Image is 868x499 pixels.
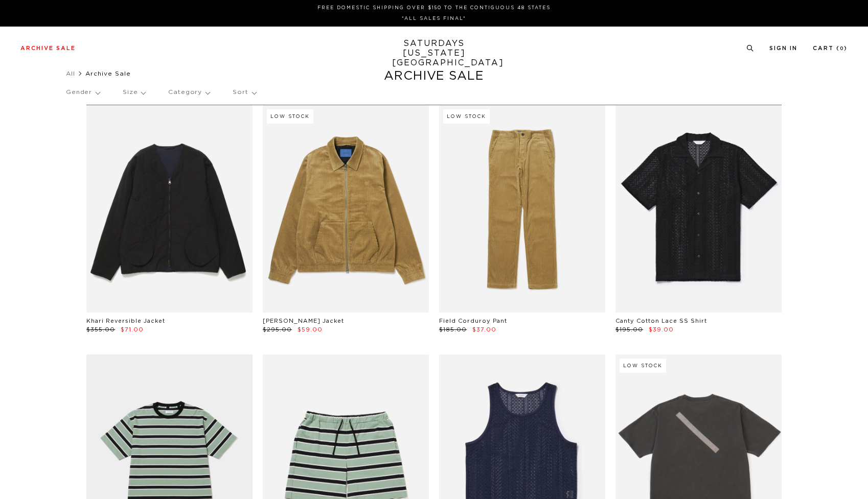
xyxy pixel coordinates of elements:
[85,70,131,77] span: Archive Sale
[439,318,507,324] a: Field Corduroy Pant
[392,39,476,68] a: SATURDAYS[US_STATE][GEOGRAPHIC_DATA]
[25,4,843,12] p: FREE DOMESTIC SHIPPING OVER $150 TO THE CONTIGUOUS 48 STATES
[123,81,145,104] p: Size
[769,45,797,51] a: Sign In
[168,81,210,104] p: Category
[121,327,144,332] span: $71.00
[620,359,666,373] div: Low Stock
[86,318,165,324] a: Khari Reversible Jacket
[20,45,76,51] a: Archive Sale
[298,327,323,332] span: $59.00
[649,327,674,332] span: $39.00
[615,318,707,324] a: Canty Cotton Lace SS Shirt
[439,327,467,332] span: $185.00
[233,81,256,104] p: Sort
[443,109,490,124] div: Low Stock
[86,327,115,332] span: $355.00
[615,327,643,332] span: $195.00
[66,70,75,77] a: All
[472,327,496,332] span: $37.00
[840,46,844,51] small: 0
[267,109,313,124] div: Low Stock
[263,318,344,324] a: [PERSON_NAME] Jacket
[66,81,100,104] p: Gender
[263,327,292,332] span: $295.00
[813,45,848,51] a: Cart (0)
[25,15,843,22] p: *ALL SALES FINAL*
